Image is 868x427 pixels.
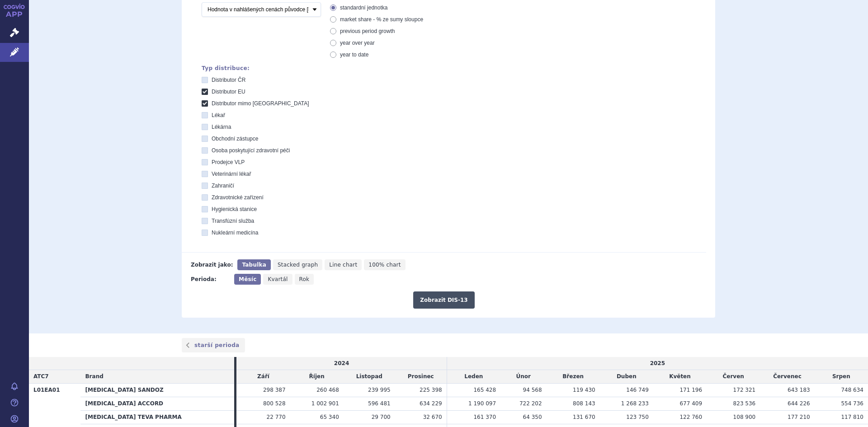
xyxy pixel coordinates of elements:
span: 260 468 [316,387,339,393]
div: Typ distribuce: [202,65,706,71]
span: 823 536 [733,400,756,407]
span: 634 229 [420,400,442,407]
span: 94 568 [523,387,542,393]
span: Měsíc [239,276,256,282]
span: 161 370 [473,414,496,420]
span: 722 202 [519,400,542,407]
span: market share - % ze sumy sloupce [340,16,423,23]
span: 117 810 [841,414,863,420]
span: 177 210 [788,414,810,420]
span: 29 700 [372,414,391,420]
td: Leden [447,370,500,384]
td: Červen [707,370,760,384]
td: 2024 [236,357,447,370]
span: Obchodní zástupce [212,136,258,142]
span: 808 143 [573,400,595,407]
th: [MEDICAL_DATA] SANDOZ [80,384,234,397]
span: 1 190 097 [468,400,496,407]
div: Perioda: [191,274,230,285]
span: 64 350 [523,414,542,420]
span: 122 760 [679,414,702,420]
span: 100% chart [368,262,401,268]
span: 800 528 [263,400,286,407]
span: Zdravotnické zařízení [212,194,264,201]
td: Únor [500,370,546,384]
a: starší perioda [182,338,245,352]
td: Srpen [815,370,868,384]
span: Kvartál [268,276,288,282]
td: Červenec [760,370,814,384]
span: 239 995 [368,387,391,393]
th: [MEDICAL_DATA] TEVA PHARMA [80,410,234,424]
td: 2025 [447,357,868,370]
span: 554 736 [841,400,863,407]
span: Brand [85,373,103,380]
span: 108 900 [733,414,756,420]
td: Září [236,370,290,384]
span: Nukleární medicína [212,230,258,236]
span: 65 340 [320,414,339,420]
span: Distributor mimo [GEOGRAPHIC_DATA] [212,100,309,107]
span: 596 481 [368,400,391,407]
td: Březen [547,370,600,384]
span: Prodejce VLP [212,159,245,165]
span: Veterinární lékař [212,171,251,177]
span: year over year [340,40,375,46]
td: Květen [653,370,707,384]
span: 748 634 [841,387,863,393]
button: Zobrazit DIS-13 [413,291,474,309]
span: Osoba poskytující zdravotní péči [212,147,290,154]
span: 1 002 901 [311,400,339,407]
span: previous period growth [340,28,395,34]
span: 1 268 233 [621,400,649,407]
th: [MEDICAL_DATA] ACCORD [80,397,234,411]
span: 172 321 [733,387,756,393]
span: Line chart [329,262,357,268]
span: Distributor ČR [212,77,245,83]
span: Lékař [212,112,225,118]
span: 131 670 [573,414,595,420]
span: ATC7 [33,373,49,380]
span: 644 226 [788,400,810,407]
span: Tabulka [242,262,266,268]
span: year to date [340,52,368,58]
span: 171 196 [679,387,702,393]
td: Duben [600,370,653,384]
span: Rok [299,276,310,282]
td: Listopad [344,370,395,384]
span: 165 428 [473,387,496,393]
span: 677 409 [679,400,702,407]
span: 119 430 [573,387,595,393]
span: Distributor EU [212,89,245,95]
td: Prosinec [395,370,447,384]
span: standardní jednotka [340,5,387,11]
span: 298 387 [263,387,286,393]
span: Zahraničí [212,183,234,189]
div: Zobrazit jako: [191,259,233,270]
span: 22 770 [267,414,286,420]
span: 643 183 [788,387,810,393]
td: Říjen [290,370,344,384]
span: 123 750 [626,414,649,420]
span: Lékárna [212,124,231,130]
span: 225 398 [420,387,442,393]
span: 146 749 [626,387,649,393]
span: Stacked graph [278,262,318,268]
span: Transfúzní služba [212,218,254,224]
span: 32 670 [423,414,442,420]
span: Hygienická stanice [212,206,257,212]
